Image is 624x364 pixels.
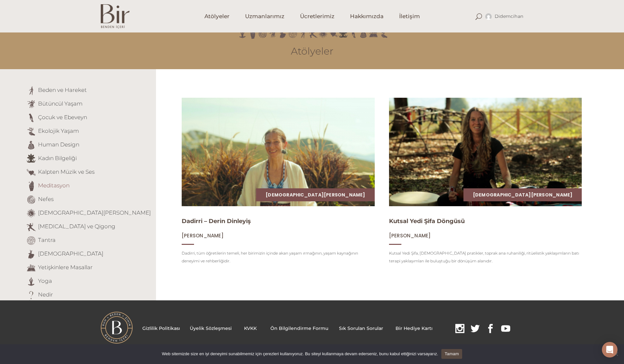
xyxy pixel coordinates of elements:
[182,218,251,225] a: Dadirri – Derin Dinleyiş
[190,325,232,331] a: Üyelik Sözleşmesi
[339,325,383,331] a: Sık Sorulan Sorular
[270,325,328,331] a: Ön Bilgilendirme Formu
[38,278,52,284] a: Yoga
[602,342,617,358] div: Open Intercom Messenger
[441,349,462,359] a: Tamam
[182,249,375,265] p: Dadirri, tüm öğretilerin temeli, her birimizin içinde akan yaşam ırmağının, yaşam kaynağının den...
[38,141,79,148] a: Human Design
[101,312,133,344] img: BI%CC%87R-LOGO.png
[142,325,180,331] a: Gizlilik Politikası
[162,351,438,357] span: Web sitemizde size en iyi deneyimi sunabilmemiz için çerezleri kullanıyoruz. Bu siteyi kullanmaya...
[38,114,87,120] a: Çocuk ve Ebeveyn
[495,13,523,19] span: didemcihan
[473,192,573,198] a: [DEMOGRAPHIC_DATA][PERSON_NAME]
[389,249,582,265] p: Kutsal Yedi Şifa, [DEMOGRAPHIC_DATA] pratikler, toprak ana ruhaniliği, ritüelistik yaklaşımların ...
[38,100,83,107] a: Bütüncül Yaşam
[38,169,95,175] a: Kalpten Müzik ve Ses
[204,13,229,20] span: Atölyeler
[350,13,383,20] span: Hakkımızda
[38,264,93,270] a: Yetişkinlere Masallar
[38,182,70,189] a: Meditasyon
[38,155,77,161] a: Kadın Bilgeliği
[38,291,53,298] a: Nedir
[38,87,87,93] a: Beden ve Hareket
[38,209,151,216] a: [DEMOGRAPHIC_DATA][PERSON_NAME]
[38,250,103,257] a: [DEMOGRAPHIC_DATA]
[38,196,54,202] a: Nefes
[399,13,420,20] span: İletişim
[38,128,79,134] a: Ekolojik Yaşam
[389,218,465,225] a: Kutsal Yedi Şifa Döngüsü
[142,324,515,334] p: .
[245,13,284,20] span: Uzmanlarımız
[300,13,334,20] span: Ücretlerimiz
[389,232,431,239] a: [PERSON_NAME]
[266,192,365,198] a: [DEMOGRAPHIC_DATA][PERSON_NAME]
[396,325,433,331] a: Bir Hediye Kartı
[38,223,115,230] a: [MEDICAL_DATA] ve Qigong
[182,232,224,239] a: [PERSON_NAME]
[244,325,257,331] a: KVKK
[38,237,56,243] a: Tantra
